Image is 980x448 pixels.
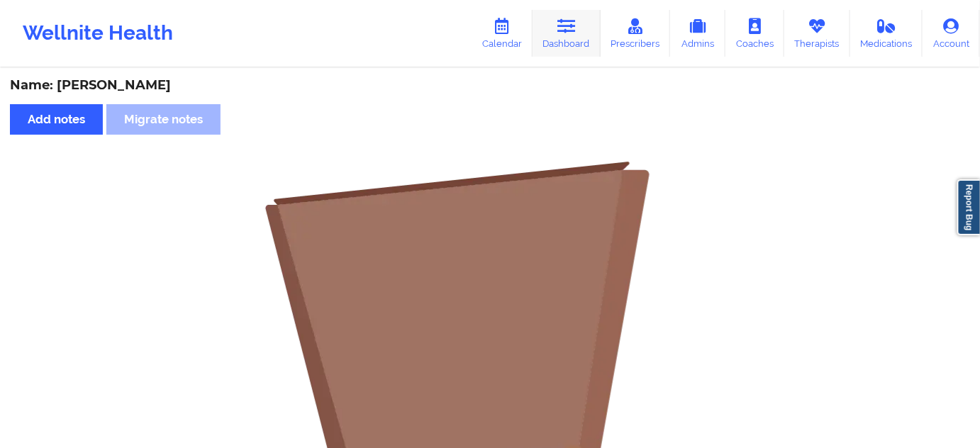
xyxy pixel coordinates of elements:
a: Report Bug [957,179,980,235]
div: Name: [PERSON_NAME] [10,77,970,94]
a: Medications [850,10,923,57]
a: Prescribers [601,10,671,57]
a: Coaches [725,10,784,57]
a: Calendar [472,10,533,57]
a: Therapists [784,10,850,57]
a: Dashboard [533,10,601,57]
a: Admins [670,10,725,57]
a: Account [923,10,980,57]
button: Add notes [10,104,103,135]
